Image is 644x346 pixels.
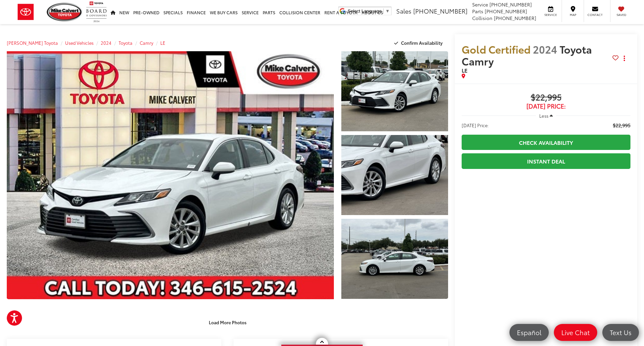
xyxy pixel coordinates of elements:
[462,153,630,169] a: Instant Deal
[533,42,557,56] span: 2024
[613,122,630,129] span: $22,995
[509,324,549,341] a: Español
[7,40,58,46] a: [PERSON_NAME] Toyota
[341,219,448,299] a: Expand Photo 3
[494,15,536,21] span: [PHONE_NUMBER]
[340,134,449,216] img: 2024 Toyota Camry LE
[341,135,448,215] a: Expand Photo 2
[619,53,630,64] button: Actions
[462,103,630,110] span: [DATE] Price:
[119,40,133,46] a: Toyota
[489,1,532,8] span: [PHONE_NUMBER]
[385,8,390,14] span: ▼
[554,324,597,341] a: Live Chat
[514,328,545,337] span: Español
[340,218,449,300] img: 2024 Toyota Camry LE
[472,8,483,15] span: Parts
[565,13,580,17] span: Map
[101,40,112,46] a: 2024
[65,40,94,46] a: Used Vehicles
[341,51,448,131] a: Expand Photo 1
[47,3,83,21] img: Mike Calvert Toyota
[401,40,443,46] span: Confirm Availability
[606,328,635,337] span: Text Us
[587,13,603,17] span: Contact
[462,93,630,103] span: $22,995
[140,40,153,46] a: Camry
[472,15,492,21] span: Collision
[462,42,592,68] span: Toyota Camry
[462,122,489,129] span: [DATE] Price:
[7,51,334,299] a: Expand Photo 0
[160,40,165,46] a: LE
[462,42,530,56] span: Gold Certified
[462,135,630,150] a: Check Availability
[624,56,625,61] span: dropdown dots
[485,8,527,15] span: [PHONE_NUMBER]
[204,316,251,328] button: Load More Photos
[543,13,558,17] span: Service
[3,50,337,300] img: 2024 Toyota Camry LE
[539,113,548,119] span: Less
[462,66,467,74] span: LE
[614,13,629,17] span: Saved
[602,324,639,341] a: Text Us
[413,6,467,15] span: [PHONE_NUMBER]
[558,328,593,337] span: Live Chat
[390,37,448,49] button: Confirm Availability
[396,6,411,15] span: Sales
[340,50,449,132] img: 2024 Toyota Camry LE
[472,1,488,8] span: Service
[536,110,556,122] button: Less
